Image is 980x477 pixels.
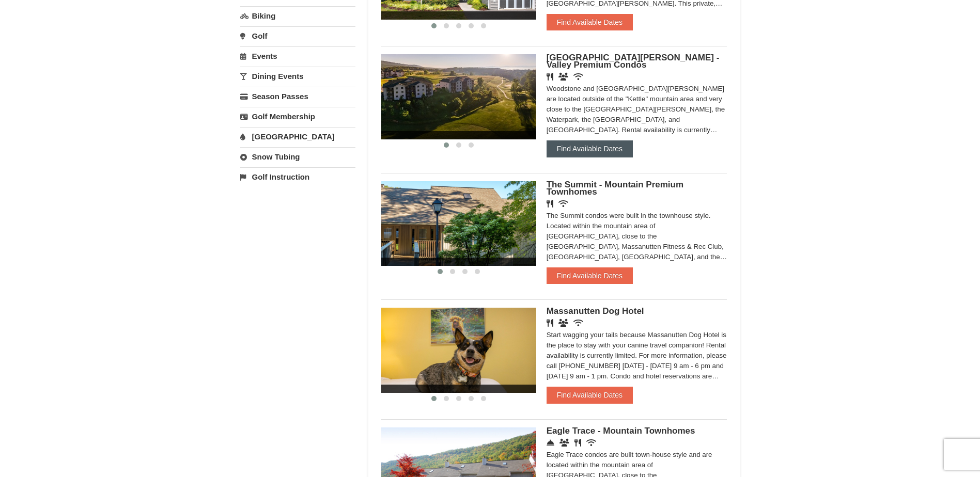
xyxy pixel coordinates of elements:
[547,330,727,381] div: Start wagging your tails because Massanutten Dog Hotel is the place to stay with your canine trav...
[240,127,355,146] a: [GEOGRAPHIC_DATA]
[559,439,569,447] i: Conference Facilities
[547,53,720,70] span: [GEOGRAPHIC_DATA][PERSON_NAME] - Valley Premium Condos
[547,306,644,316] span: Massanutten Dog Hotel
[573,73,583,81] i: Wireless Internet (free)
[547,439,554,447] i: Concierge Desk
[547,73,553,81] i: Restaurant
[547,84,727,135] div: Woodstone and [GEOGRAPHIC_DATA][PERSON_NAME] are located outside of the "Kettle" mountain area an...
[547,180,683,197] span: The Summit - Mountain Premium Townhomes
[240,67,355,86] a: Dining Events
[573,319,583,327] i: Wireless Internet (free)
[547,387,633,403] button: Find Available Dates
[547,14,633,30] button: Find Available Dates
[240,87,355,106] a: Season Passes
[240,6,355,25] a: Biking
[547,426,695,436] span: Eagle Trace - Mountain Townhomes
[574,439,581,447] i: Restaurant
[240,107,355,126] a: Golf Membership
[240,46,355,66] a: Events
[547,267,633,284] button: Find Available Dates
[547,200,553,208] i: Restaurant
[547,319,553,327] i: Restaurant
[558,200,568,208] i: Wireless Internet (free)
[240,26,355,45] a: Golf
[240,147,355,166] a: Snow Tubing
[586,439,596,447] i: Wireless Internet (free)
[240,167,355,186] a: Golf Instruction
[558,73,568,81] i: Banquet Facilities
[558,319,568,327] i: Banquet Facilities
[547,211,727,262] div: The Summit condos were built in the townhouse style. Located within the mountain area of [GEOGRAP...
[547,140,633,157] button: Find Available Dates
